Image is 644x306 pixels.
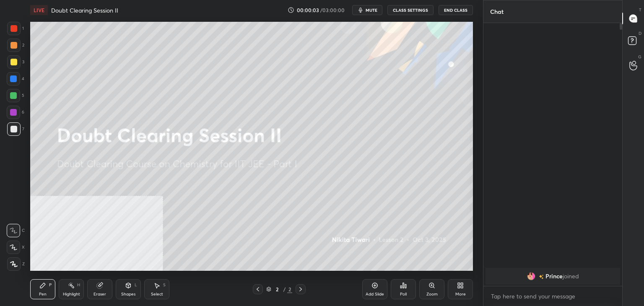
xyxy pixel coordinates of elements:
div: 3 [7,55,24,69]
div: 2 [7,39,24,52]
div: More [455,292,466,296]
button: End Class [439,5,473,15]
div: H [77,283,80,287]
div: Select [151,292,163,296]
div: LIVE [30,5,48,15]
div: 2 [273,287,281,292]
div: X [7,241,25,254]
div: grid [483,266,622,286]
div: 2 [287,285,292,293]
div: Z [7,257,25,271]
div: Zoom [426,292,438,296]
div: 6 [7,106,24,119]
div: 5 [7,89,24,102]
div: P [49,283,52,287]
div: Eraser [93,292,106,296]
div: 1 [7,22,24,35]
img: 5d177d4d385042bd9dd0e18a1f053975.jpg [527,272,535,280]
div: C [7,224,25,237]
img: no-rating-badge.077c3623.svg [539,275,544,279]
span: joined [563,273,579,280]
div: Pen [39,292,47,296]
div: 7 [7,122,24,136]
button: mute [352,5,382,15]
div: Highlight [63,292,80,296]
h4: Doubt Clearing Session II [51,6,118,14]
div: Shapes [121,292,135,296]
p: Chat [483,0,510,23]
div: Poll [400,292,407,296]
div: L [135,283,137,287]
p: D [639,30,641,36]
div: Add Slide [366,292,384,296]
button: CLASS SETTINGS [387,5,434,15]
p: T [639,7,641,13]
span: mute [366,7,377,13]
div: S [163,283,166,287]
span: Prince [545,273,563,280]
p: G [638,54,641,60]
div: 4 [7,72,24,86]
div: / [283,287,286,292]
